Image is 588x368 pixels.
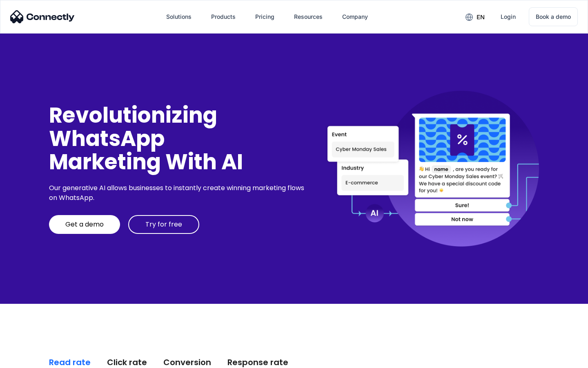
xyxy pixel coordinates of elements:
div: Click rate [107,357,147,368]
div: Conversion [163,357,211,368]
div: Try for free [145,220,182,229]
div: en [477,11,485,23]
div: Products [211,11,236,22]
div: Solutions [166,11,192,22]
div: Pricing [255,11,274,22]
img: Connectly Logo [10,10,75,23]
div: Response rate [227,357,288,368]
div: Company [342,11,368,22]
div: Read rate [49,357,91,368]
a: Get a demo [49,215,120,234]
div: Resources [294,11,323,22]
div: Login [501,11,516,22]
a: Pricing [249,7,281,27]
div: Our generative AI allows businesses to instantly create winning marketing flows on WhatsApp. [49,183,307,203]
div: Get a demo [65,220,104,229]
a: Book a demo [529,7,578,26]
a: Try for free [128,215,199,234]
div: Revolutionizing WhatsApp Marketing With AI [49,103,307,174]
a: Login [494,7,522,27]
